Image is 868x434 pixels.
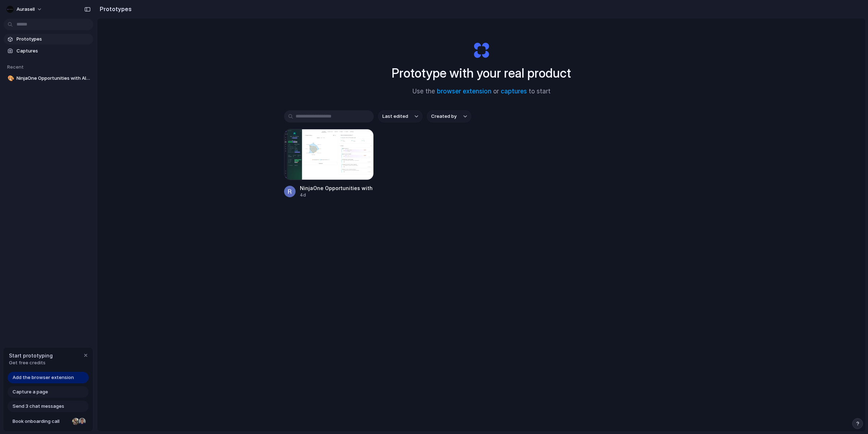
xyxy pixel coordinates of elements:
button: Aurasell [4,4,46,15]
h1: Prototype with your real product [392,64,571,83]
button: 🎨 [6,75,14,82]
span: Send 3 chat messages [13,403,64,410]
div: 4d [300,192,374,198]
a: Add the browser extension [8,372,89,383]
a: 🎨NinjaOne Opportunities with AI Blocks [4,73,93,84]
a: NinjaOne Opportunities with AI BlocksNinjaOne Opportunities with AI Blocks4d [284,129,374,198]
span: Capture a page [13,388,48,396]
button: Last edited [378,110,423,123]
span: Add the browser extension [13,374,74,381]
a: Prototypes [4,34,93,45]
span: Created by [431,113,457,120]
h2: Prototypes [97,5,132,13]
div: Christian Iacullo [78,417,86,426]
span: Start prototyping [9,352,53,359]
a: Captures [4,46,93,56]
span: Book onboarding call [13,418,69,425]
a: browser extension [437,88,491,95]
span: NinjaOne Opportunities with AI Blocks [16,75,90,82]
a: Book onboarding call [8,416,89,427]
span: Last edited [382,113,408,120]
span: Aurasell [16,6,35,13]
span: Use the or to start [412,87,551,96]
span: Captures [16,47,90,55]
div: NinjaOne Opportunities with AI Blocks [300,184,374,192]
a: captures [501,88,527,95]
div: 🎨 [8,74,13,83]
span: Get free credits [9,359,53,366]
button: Created by [427,110,471,123]
span: Prototypes [16,36,90,43]
div: Nicole Kubica [71,417,80,426]
span: Recent [7,64,24,70]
